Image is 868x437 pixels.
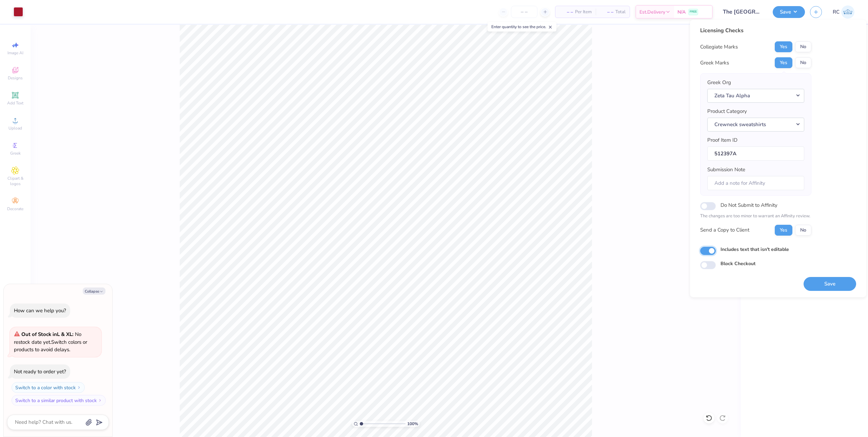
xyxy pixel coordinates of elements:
[3,176,27,186] span: Clipart & logos
[615,8,626,16] span: Total
[14,331,81,345] span: No restock date yet.
[700,226,749,234] div: Send a Copy to Client
[721,260,755,267] label: Block Checkout
[21,331,75,338] strong: Out of Stock in L & XL :
[773,6,805,18] button: Save
[407,421,418,427] span: 100 %
[700,43,738,51] div: Collegiate Marks
[804,277,856,291] button: Save
[795,41,811,52] button: No
[677,8,686,16] span: N/A
[7,100,23,106] span: Add Text
[639,8,665,16] span: Est. Delivery
[721,201,777,210] label: Do Not Submit to Affinity
[12,382,85,393] button: Switch to a color with stock
[7,206,23,212] span: Decorate
[10,151,21,156] span: Greek
[14,307,66,314] div: How can we help you?
[77,385,81,390] img: Switch to a color with stock
[600,8,613,16] span: – –
[8,125,22,131] span: Upload
[707,107,747,115] label: Product Category
[707,118,804,132] button: Crewneck sweatshirts
[14,368,66,375] div: Not ready to order yet?
[841,5,854,19] img: Rio Cabojoc
[488,22,556,32] div: Enter quantity to see the price.
[575,8,592,16] span: Per Item
[98,398,102,402] img: Switch to a similar product with stock
[8,75,23,81] span: Designs
[718,5,768,19] input: Untitled Design
[511,6,537,18] input: – –
[707,89,804,103] button: Zeta Tau Alpha
[707,79,731,86] label: Greek Org
[700,26,811,35] div: Licensing Checks
[12,395,106,406] button: Switch to a similar product with stock
[707,136,737,144] label: Proof Item ID
[700,213,811,220] p: The changes are too minor to warrant an Affinity review.
[7,50,23,56] span: Image AI
[833,5,854,19] a: RC
[833,8,840,16] span: RC
[707,166,745,174] label: Submission Note
[83,287,105,295] button: Collapse
[775,41,792,52] button: Yes
[721,246,789,253] label: Includes text that isn't editable
[707,176,804,191] input: Add a note for Affinity
[775,225,792,236] button: Yes
[559,8,573,16] span: – –
[690,9,697,14] span: FREE
[700,59,729,67] div: Greek Marks
[775,57,792,68] button: Yes
[795,57,811,68] button: No
[14,331,87,353] span: Switch colors or products to avoid delays.
[795,225,811,236] button: No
